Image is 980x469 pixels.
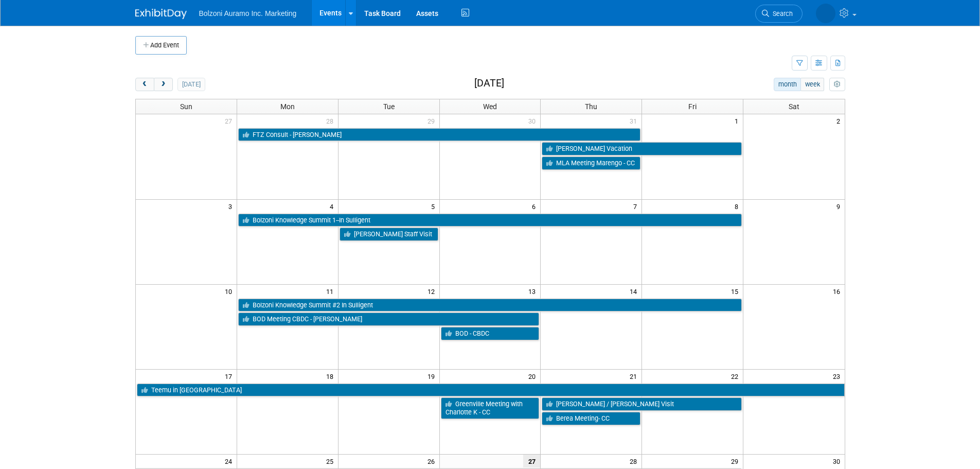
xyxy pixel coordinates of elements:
[177,78,205,91] button: [DATE]
[629,455,642,467] span: 28
[441,397,540,419] a: Greenville Meeting with Charlotte K - CC
[441,327,540,340] a: BOD - CBDC
[325,285,338,298] span: 11
[135,9,187,19] img: ExhibitDay
[280,102,295,111] span: Mon
[829,78,845,91] button: myCustomButton
[832,285,845,298] span: 16
[137,384,845,397] a: Teemu in [GEOGRAPHIC_DATA]
[325,455,338,467] span: 25
[527,114,540,127] span: 30
[426,114,439,127] span: 29
[430,200,439,213] span: 5
[832,370,845,383] span: 23
[769,10,793,18] span: Search
[632,200,642,213] span: 7
[542,142,742,155] a: [PERSON_NAME] Vacation
[383,102,395,111] span: Tue
[224,285,237,298] span: 10
[238,128,640,142] a: FTZ Consult - [PERSON_NAME]
[135,36,187,55] button: Add Event
[542,397,742,411] a: [PERSON_NAME] / [PERSON_NAME] Visit
[154,78,173,91] button: next
[730,370,743,383] span: 22
[629,114,642,127] span: 31
[180,102,192,111] span: Sun
[832,455,845,467] span: 30
[199,9,297,18] span: Bolzoni Auramo Inc. Marketing
[238,214,742,227] a: Bolzoni Knowledge Summit 1--In Sulligent
[426,370,439,383] span: 19
[834,81,841,88] i: Personalize Calendar
[755,5,803,23] a: Search
[629,370,642,383] span: 21
[227,200,237,213] span: 3
[224,370,237,383] span: 17
[483,102,497,111] span: Wed
[238,299,742,312] a: Bolzoni Knowledge Summit #2 In Sulligent
[224,455,237,467] span: 24
[329,200,338,213] span: 4
[789,102,799,111] span: Sat
[800,78,824,91] button: week
[426,285,439,298] span: 12
[730,455,743,467] span: 29
[527,370,540,383] span: 20
[542,412,640,425] a: Berea Meeting- CC
[542,157,640,170] a: MLA Meeting Marengo - CC
[816,4,835,23] img: Casey Coats
[426,455,439,467] span: 26
[629,285,642,298] span: 14
[774,78,801,91] button: month
[734,200,743,213] span: 8
[224,114,237,127] span: 27
[238,312,540,326] a: BOD Meeting CBDC - [PERSON_NAME]
[688,102,697,111] span: Fri
[527,285,540,298] span: 13
[531,200,540,213] span: 6
[734,114,743,127] span: 1
[325,114,338,127] span: 28
[340,228,438,241] a: [PERSON_NAME] Staff Visit
[585,102,597,111] span: Thu
[835,200,845,213] span: 9
[474,78,504,89] h2: [DATE]
[523,455,540,467] span: 27
[325,370,338,383] span: 18
[135,78,154,91] button: prev
[835,114,845,127] span: 2
[730,285,743,298] span: 15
